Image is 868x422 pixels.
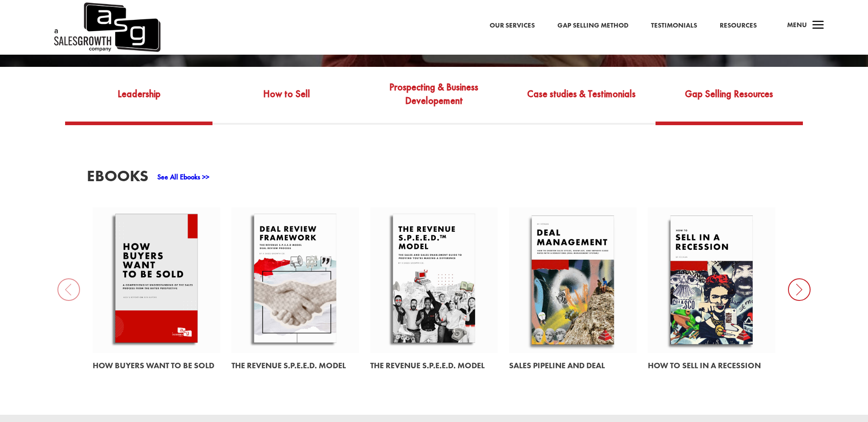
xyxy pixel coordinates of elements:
a: Gap Selling Resources [656,79,803,122]
span: a [809,17,827,35]
span: Menu [787,20,807,29]
a: How to Sell [212,79,360,122]
a: Prospecting & Business Developement [360,79,508,122]
a: Gap Selling Method [557,20,628,32]
a: Leadership [65,79,212,122]
h3: EBooks [87,168,148,188]
a: Case studies & Testimonials [508,79,655,122]
a: Testimonials [651,20,697,32]
a: See All Ebooks >> [157,172,209,182]
a: Our Services [490,20,535,32]
a: Resources [720,20,757,32]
